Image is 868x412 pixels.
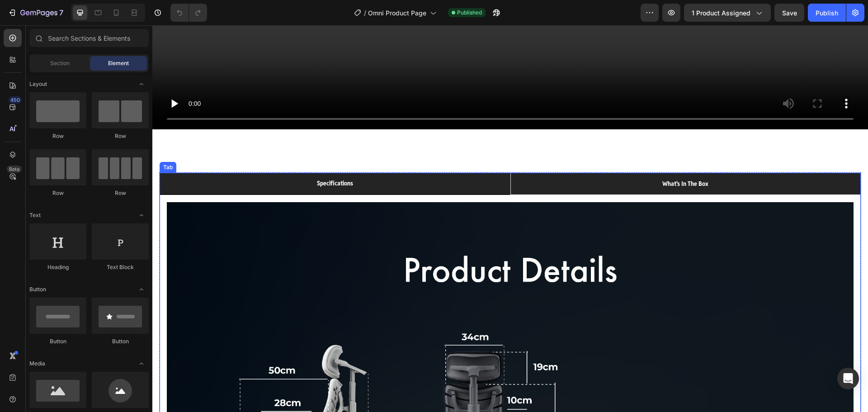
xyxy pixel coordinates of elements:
[29,80,47,88] span: Layout
[29,337,86,346] div: Button
[774,4,804,22] button: Save
[4,4,67,22] button: 7
[165,152,201,164] p: specifications
[92,337,149,346] div: Button
[29,132,86,140] div: Row
[134,356,149,371] span: Toggle open
[9,96,22,104] div: 450
[134,77,149,91] span: Toggle open
[457,9,482,17] span: Published
[808,4,846,22] button: Publish
[29,360,45,368] span: Media
[368,8,426,18] span: Omni Product Page
[59,7,63,18] p: 7
[134,282,149,297] span: Toggle open
[92,189,149,197] div: Row
[92,263,149,271] div: Text Block
[837,368,859,389] div: Open Intercom Messenger
[29,211,41,219] span: Text
[92,132,149,140] div: Row
[29,285,46,294] span: Button
[692,8,750,18] span: 1 product assigned
[29,189,86,197] div: Row
[816,8,838,18] div: Publish
[364,8,366,18] span: /
[782,9,797,17] span: Save
[29,263,86,271] div: Heading
[684,4,771,22] button: 1 product assigned
[134,208,149,223] span: Toggle open
[170,4,207,22] div: Undo/Redo
[50,59,70,67] span: Section
[9,138,22,146] div: Tab
[29,29,149,47] input: Search Sections & Elements
[510,153,556,164] p: what's in the box
[108,59,129,67] span: Element
[152,25,868,412] iframe: Design area
[7,166,22,173] div: Beta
